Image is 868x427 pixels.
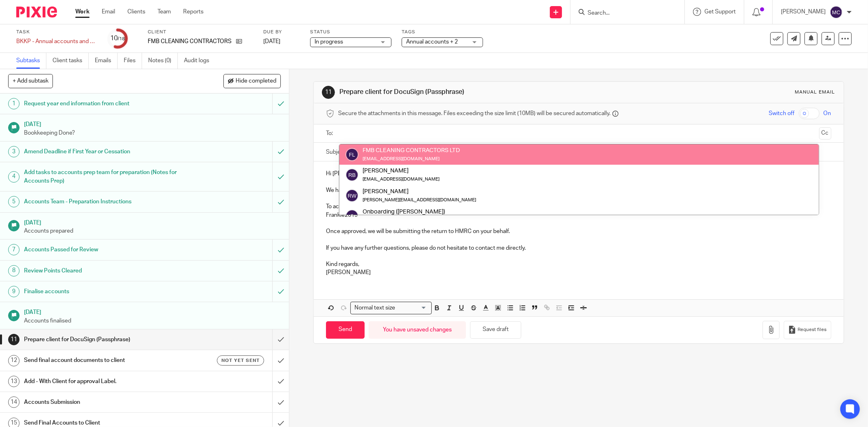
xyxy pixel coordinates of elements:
[326,148,347,156] label: Subject:
[326,203,831,211] p: To access the document you will need you use a passphrase which is:
[769,109,795,118] span: Switch off
[8,265,20,277] div: 8
[8,171,20,183] div: 4
[24,354,184,366] h1: Send final account documents to client
[8,196,20,207] div: 5
[345,189,359,202] img: svg%3E
[24,333,184,346] h1: Prepare client for DocuSign (Passphrase)
[326,244,831,252] p: If you have any further questions, please do not hesitate to contact me directly.
[345,168,359,181] img: svg%3E
[704,9,736,15] span: Get Support
[345,148,359,161] img: svg%3E
[326,211,831,219] p: Frankie2019
[24,118,281,129] h1: [DATE]
[8,355,20,366] div: 12
[8,376,20,387] div: 13
[52,53,89,69] a: Client tasks
[24,166,184,187] h1: Add tasks to accounts prep team for preparation (Notes for Accounts Prep)
[24,244,184,256] h1: Accounts Passed for Review
[363,187,476,195] div: [PERSON_NAME]
[363,157,439,161] small: [EMAIL_ADDRESS][DOMAIN_NAME]
[148,37,232,46] p: FMB CLEANING CONTRACTORS LTD
[326,268,831,277] p: [PERSON_NAME]
[8,98,20,109] div: 1
[8,396,20,408] div: 14
[830,6,843,19] img: svg%3E
[263,29,300,35] label: Due by
[363,208,476,216] div: Onboarding ([PERSON_NAME])
[402,29,483,35] label: Tags
[322,86,335,99] div: 11
[236,78,276,85] span: Hide completed
[781,8,826,16] p: [PERSON_NAME]
[24,196,184,208] h1: Accounts Team - Preparation Instructions
[127,8,145,16] a: Clients
[338,109,610,118] span: Secure the attachments in this message. Files exceeding the size limit (10MB) will be secured aut...
[352,304,397,312] span: Normal text size
[8,334,20,345] div: 11
[184,53,215,69] a: Audit logs
[326,321,365,339] input: Send
[157,8,171,16] a: Team
[369,321,466,339] div: You have unsaved changes
[24,146,184,158] h1: Amend Deadline if First Year or Cessation
[24,396,184,408] h1: Accounts Submission
[263,39,280,44] span: [DATE]
[221,357,260,364] span: Not yet sent
[16,7,57,17] img: Pixie
[350,302,432,314] div: Search for option
[819,127,831,139] button: Cc
[784,321,831,339] button: Request files
[118,37,125,41] small: /18
[363,167,439,175] div: [PERSON_NAME]
[326,129,335,137] label: To:
[8,74,53,88] button: + Add subtask
[795,89,835,96] div: Manual email
[326,260,831,268] p: Kind regards,
[326,186,831,194] p: We have prepared, reviewed, and completed your annual accounts and Corporation Tax return. This w...
[24,317,281,325] p: Accounts finalised
[310,29,391,35] label: Status
[24,98,184,110] h1: Request year end information from client
[315,39,343,45] span: In progress
[824,109,831,118] span: On
[326,170,831,178] p: Hi [PERSON_NAME],
[24,217,281,227] h1: [DATE]
[110,34,125,43] div: 10
[75,8,90,16] a: Work
[24,129,281,137] p: Bookkeeping Done?
[16,29,98,35] label: Task
[95,53,118,69] a: Emails
[398,304,427,312] input: Search for option
[363,146,460,155] div: FMB CLEANING CONTRACTORS LTD
[16,37,98,46] div: BKKP - Annual accounts and CT600 return
[24,265,184,277] h1: Review Points Cleared
[148,29,253,35] label: Client
[406,39,458,45] span: Annual accounts + 2
[363,177,439,181] small: [EMAIL_ADDRESS][DOMAIN_NAME]
[470,321,521,339] button: Save draft
[24,227,281,235] p: Accounts prepared
[345,209,359,222] img: svg%3E
[24,375,184,388] h1: Add - With Client for approval Label.
[183,8,203,16] a: Reports
[326,227,831,235] p: Once approved, we will be submitting the return to HMRC on your behalf.
[24,285,184,298] h1: Finalise accounts
[148,53,178,69] a: Notes (0)
[24,306,281,316] h1: [DATE]
[124,53,142,69] a: Files
[102,8,115,16] a: Email
[8,146,20,157] div: 3
[798,327,827,333] span: Request files
[223,74,281,88] button: Hide completed
[16,53,46,69] a: Subtasks
[339,88,596,96] h1: Prepare client for DocuSign (Passphrase)
[8,244,20,255] div: 7
[587,10,660,17] input: Search
[8,286,20,297] div: 9
[363,198,476,202] small: [PERSON_NAME][EMAIL_ADDRESS][DOMAIN_NAME]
